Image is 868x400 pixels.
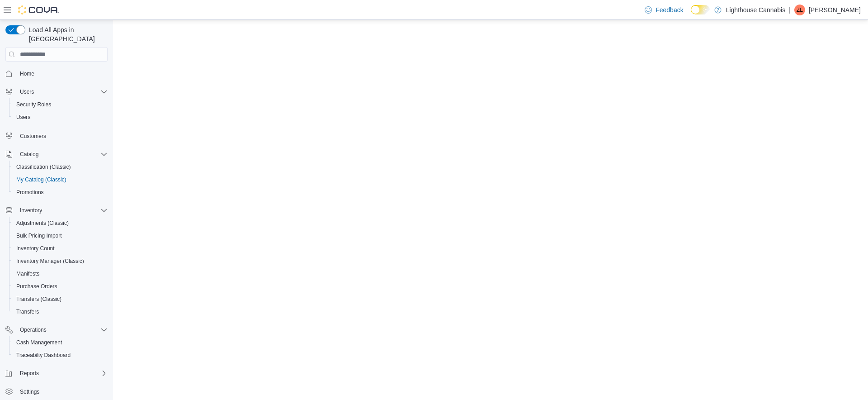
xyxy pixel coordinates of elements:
span: Cash Management [16,339,62,346]
span: Users [16,114,30,121]
span: Manifests [13,268,108,279]
a: Bulk Pricing Import [13,230,66,241]
button: Transfers (Classic) [9,293,111,305]
span: Feedback [656,5,683,14]
a: Settings [16,386,43,397]
a: Security Roles [13,99,55,110]
input: Dark Mode [691,5,710,14]
span: Inventory Count [16,245,55,252]
span: Promotions [16,189,44,196]
span: Users [20,88,34,95]
button: Users [9,111,111,124]
button: Purchase Orders [9,280,111,293]
button: Manifests [9,267,111,280]
span: Inventory [16,205,108,216]
button: Adjustments (Classic) [9,217,111,229]
span: Classification (Classic) [16,163,71,171]
span: Settings [20,388,39,395]
span: Classification (Classic) [13,162,108,172]
span: Customers [16,130,108,141]
a: Cash Management [13,337,66,348]
button: Catalog [16,149,42,160]
span: Home [16,68,108,79]
button: Inventory Manager (Classic) [9,255,111,267]
span: Customers [20,133,46,140]
button: My Catalog (Classic) [9,173,111,186]
span: My Catalog (Classic) [16,176,66,183]
span: Settings [16,386,108,397]
button: Promotions [9,186,111,199]
button: Inventory [2,204,111,217]
span: Transfers (Classic) [16,295,61,303]
span: Inventory Count [13,243,108,254]
span: Manifests [16,270,39,277]
span: Promotions [13,187,108,198]
button: Operations [2,324,111,336]
span: Operations [20,326,47,333]
span: Purchase Orders [13,281,108,292]
span: Transfers [16,308,39,315]
p: | [789,5,791,15]
a: Users [13,112,34,123]
a: Classification (Classic) [13,162,75,172]
a: Traceabilty Dashboard [13,350,74,361]
span: Inventory [20,207,42,214]
span: Load All Apps in [GEOGRAPHIC_DATA] [25,25,108,43]
span: Transfers (Classic) [13,294,108,305]
button: Users [2,86,111,98]
a: Promotions [13,187,47,198]
span: Traceabilty Dashboard [13,350,108,361]
div: Zhi Liang [794,5,805,15]
a: Feedback [641,1,687,19]
span: Security Roles [13,99,108,110]
button: Classification (Classic) [9,161,111,173]
p: [PERSON_NAME] [809,5,861,15]
span: Reports [16,368,108,379]
a: Adjustments (Classic) [13,218,72,229]
button: Traceabilty Dashboard [9,349,111,362]
span: Adjustments (Classic) [13,218,108,229]
span: Inventory Manager (Classic) [16,257,84,265]
button: Home [2,67,111,80]
span: My Catalog (Classic) [13,174,108,185]
span: Home [20,70,34,77]
span: Purchase Orders [16,283,57,290]
span: Bulk Pricing Import [13,230,108,241]
a: Transfers (Classic) [13,294,65,305]
p: Lighthouse Cannabis [726,5,786,15]
span: Traceabilty Dashboard [16,352,71,359]
button: Reports [2,367,111,380]
a: My Catalog (Classic) [13,174,70,185]
span: Adjustments (Classic) [16,219,69,227]
button: Customers [2,129,111,142]
span: Inventory Manager (Classic) [13,256,108,267]
a: Inventory Count [13,243,58,254]
button: Users [16,86,38,97]
span: Operations [16,324,108,335]
button: Reports [16,368,42,379]
button: Transfers [9,305,111,318]
span: Catalog [20,151,38,158]
a: Inventory Manager (Classic) [13,256,88,267]
button: Settings [2,385,111,398]
span: Dark Mode [691,14,691,15]
a: Purchase Orders [13,281,61,292]
span: Cash Management [13,337,108,348]
button: Inventory [16,205,46,216]
a: Customers [16,131,50,142]
span: Transfers [13,306,108,317]
button: Security Roles [9,98,111,111]
button: Cash Management [9,336,111,349]
button: Bulk Pricing Import [9,229,111,242]
span: Users [16,86,108,97]
span: Bulk Pricing Import [16,232,62,239]
img: Cova [18,5,59,14]
a: Manifests [13,268,43,279]
span: ZL [797,5,803,15]
button: Operations [16,324,50,335]
button: Inventory Count [9,242,111,255]
a: Transfers [13,306,42,317]
a: Home [16,68,38,79]
span: Users [13,112,108,123]
span: Security Roles [16,101,51,108]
